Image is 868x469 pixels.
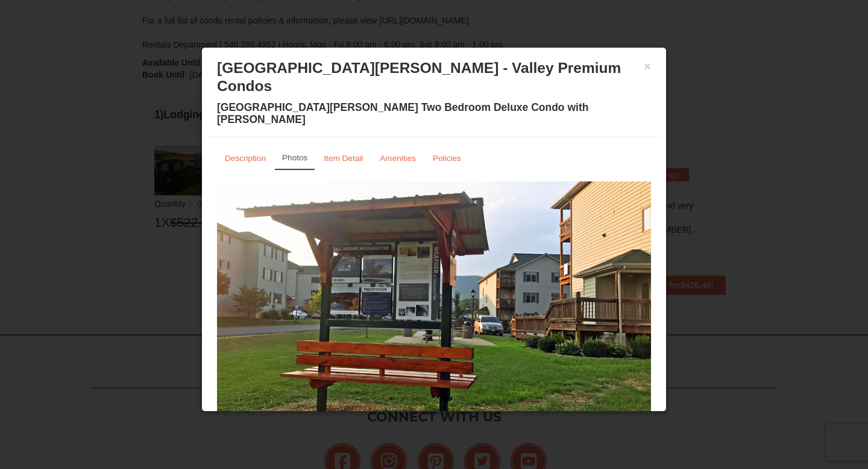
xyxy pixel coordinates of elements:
[275,146,315,170] a: Photos
[316,146,371,170] a: Item Detail
[644,60,651,72] button: ×
[433,154,461,163] small: Policies
[372,146,424,170] a: Amenities
[217,101,651,125] h4: [GEOGRAPHIC_DATA][PERSON_NAME] Two Bedroom Deluxe Condo with [PERSON_NAME]
[324,154,363,163] small: Item Detail
[217,59,651,95] h3: [GEOGRAPHIC_DATA][PERSON_NAME] - Valley Premium Condos
[217,181,651,419] img: 18876286-147-e4e10031.jpg
[225,154,266,163] small: Description
[380,154,416,163] small: Amenities
[217,146,274,170] a: Description
[282,153,307,162] small: Photos
[425,146,469,170] a: Policies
